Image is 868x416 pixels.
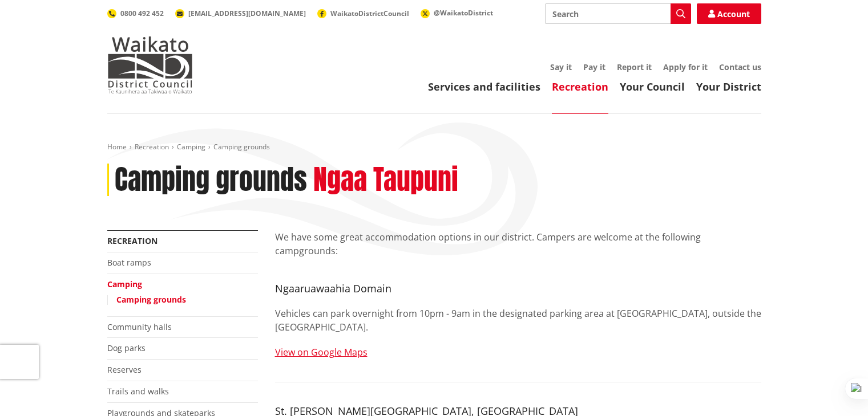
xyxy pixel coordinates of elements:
a: Services and facilities [428,80,540,93]
a: Camping grounds [116,294,186,305]
a: Dog parks [107,342,146,353]
iframe: Messenger Launcher [815,368,857,409]
p: Vehicles can park overnight from 10pm - 9am in the designated parking area at [GEOGRAPHIC_DATA], ... [275,307,761,334]
img: Waikato District Council - Te Kaunihera aa Takiwaa o Waikato [107,36,193,93]
a: Say it [550,62,572,72]
a: Recreation [107,235,158,246]
a: Your District [696,80,761,93]
a: Apply for it [663,62,708,72]
a: Home [107,142,127,152]
a: Reserves [107,364,142,375]
h2: Ngaa Taupuni [313,164,458,197]
h4: Ngaaruawaahia Domain [275,283,761,295]
a: 0800 492 452 [107,9,164,18]
a: View on Google Maps [275,346,368,358]
p: We have some great accommodation options in our district. Campers are welcome at the following ca... [275,230,761,258]
span: WaikatoDistrictCouncil [330,9,409,18]
a: Community halls [107,321,172,332]
a: [EMAIL_ADDRESS][DOMAIN_NAME] [175,9,306,18]
a: WaikatoDistrictCouncil [317,9,409,18]
a: Report it [617,62,652,72]
span: Camping grounds [213,142,270,152]
a: @WaikatoDistrict [421,8,493,18]
a: Trails and walks [107,386,169,397]
h1: Camping grounds [115,164,307,197]
span: 0800 492 452 [120,9,164,18]
a: Your Council [620,80,685,93]
a: Contact us [719,62,761,72]
a: Pay it [583,62,605,72]
nav: breadcrumb [107,142,761,152]
a: Camping [177,142,205,152]
a: Camping [107,279,142,289]
a: Recreation [552,80,608,93]
a: Boat ramps [107,257,151,268]
span: [EMAIL_ADDRESS][DOMAIN_NAME] [188,9,306,18]
span: @WaikatoDistrict [434,8,493,18]
input: Search input [545,3,691,24]
a: Account [697,3,761,24]
a: Recreation [135,142,169,152]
